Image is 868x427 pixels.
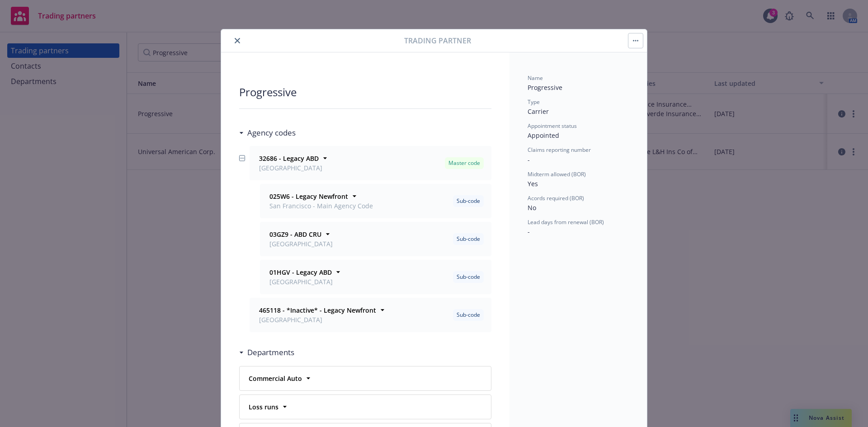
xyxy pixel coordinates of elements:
span: Sub-code [457,235,480,243]
span: Progressive [528,83,562,92]
span: Appointed [528,131,559,140]
strong: 32686 - Legacy ABD [259,154,319,163]
button: close [232,35,243,46]
h3: Agency codes [247,127,296,139]
span: [GEOGRAPHIC_DATA] [259,315,376,324]
div: Agency codes [239,127,296,139]
strong: 025W6 - Legacy Newfront [269,192,348,201]
span: Carrier [528,107,549,116]
span: [GEOGRAPHIC_DATA] [269,277,333,286]
span: - [528,227,530,236]
span: Master code [448,159,480,167]
span: Acords required (BOR) [528,194,584,202]
span: Name [528,74,543,82]
span: Lead days from renewal (BOR) [528,218,604,226]
span: Sub-code [457,197,480,205]
strong: Loss runs [249,403,278,411]
div: Progressive [239,85,491,99]
span: No [528,203,536,212]
strong: Commercial Auto [249,374,302,383]
span: Sub-code [457,273,480,281]
span: - [528,155,530,164]
strong: 465118 - *Inactive* - Legacy Newfront [259,306,376,314]
div: Departments [239,347,294,358]
span: Sub-code [457,311,480,319]
span: Appointment status [528,122,577,130]
strong: 03GZ9 - ABD CRU [269,230,321,239]
span: Trading partner [404,35,471,46]
span: Type [528,98,540,106]
span: Midterm allowed (BOR) [528,170,586,178]
span: Yes [528,179,538,188]
strong: 01HGV - Legacy ABD [269,268,332,277]
span: San Francisco - Main Agency Code [269,201,373,211]
h3: Departments [247,347,294,358]
span: [GEOGRAPHIC_DATA] [269,239,333,249]
span: Claims reporting number [528,146,591,154]
span: [GEOGRAPHIC_DATA] [259,163,322,173]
